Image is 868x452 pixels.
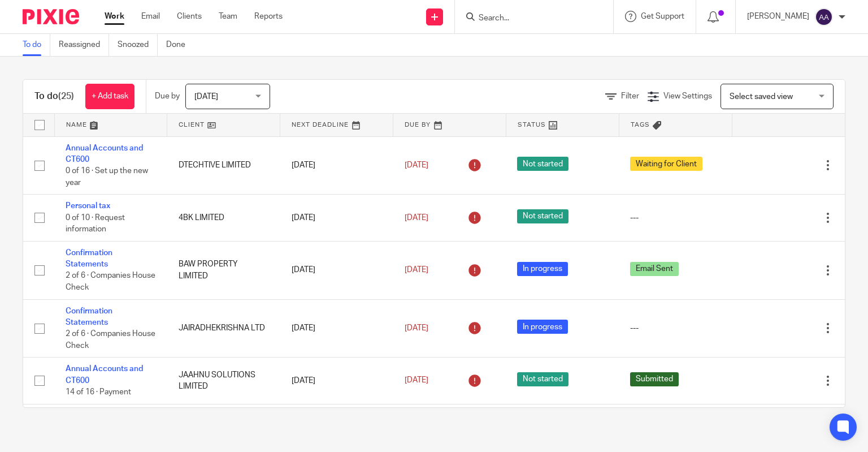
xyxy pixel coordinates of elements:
span: 0 of 16 · Set up the new year [66,167,148,187]
span: 2 of 6 · Companies House Check [66,272,155,292]
td: [DATE] [280,195,393,241]
span: 14 of 16 · Payment [66,388,131,396]
td: [DATE] [280,299,393,358]
span: (25) [58,92,74,101]
input: Search [478,14,579,24]
a: + Add task [85,84,134,109]
span: In progress [517,320,568,334]
span: 0 of 10 · Request information [66,214,125,234]
a: Work [105,11,124,22]
p: [PERSON_NAME] [747,11,809,22]
span: View Settings [663,92,712,100]
span: Filter [621,92,639,100]
span: Submitted [630,372,679,386]
span: Select saved view [730,93,793,101]
td: [DATE] [280,358,393,404]
td: [DATE] [280,136,393,195]
span: [DATE] [405,324,428,332]
span: Not started [517,372,568,386]
a: Confirmation Statements [66,249,112,268]
h1: To do [34,91,74,102]
div: --- [630,322,721,334]
span: Get Support [641,12,684,20]
td: JAAHNU SOLUTIONS LIMITED [167,358,280,404]
span: [DATE] [405,161,428,169]
span: Waiting for Client [630,157,702,171]
p: Due by [155,91,180,102]
img: Pixie [23,9,79,24]
td: BAW PROPERTY LIMITED [167,241,280,299]
a: Email [141,11,160,22]
span: 2 of 6 · Companies House Check [66,330,155,350]
a: Annual Accounts and CT600 [66,365,143,384]
a: Snoozed [118,34,158,56]
a: Done [166,34,194,56]
img: svg%3E [815,8,833,26]
td: [DATE] [280,404,393,450]
td: 4BK LIMITED [167,195,280,241]
a: Team [219,11,237,22]
span: Not started [517,209,568,223]
span: Tags [631,122,650,128]
a: Annual Accounts and CT600 [66,144,143,163]
a: Reassigned [59,34,109,56]
a: Reports [254,11,283,22]
td: STRA LIMITED [167,404,280,450]
td: JAIRADHEKRISHNA LTD [167,299,280,358]
span: Email Sent [630,262,679,276]
a: To do [23,34,50,56]
a: Confirmation Statements [66,307,112,326]
td: DTECHTIVE LIMITED [167,136,280,195]
td: [DATE] [280,241,393,299]
a: Personal tax [66,202,110,210]
span: In progress [517,262,568,276]
span: [DATE] [405,377,428,385]
span: Not started [517,157,568,171]
div: --- [630,212,721,223]
a: Clients [177,11,202,22]
span: [DATE] [405,266,428,274]
span: [DATE] [194,93,218,101]
span: [DATE] [405,214,428,222]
